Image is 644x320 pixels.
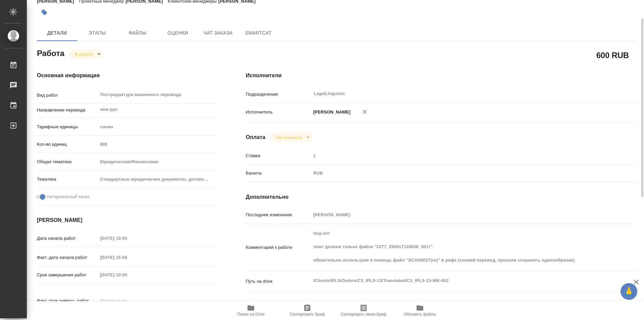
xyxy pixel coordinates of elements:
p: Общая тематика [37,158,98,165]
p: Факт. срок заверш. работ [37,298,98,304]
p: Вид работ [37,92,98,99]
span: Обновить файлы [404,312,436,317]
input: Пустое поле [98,233,156,243]
textarea: /Clients/IPLS/Orders/C3_IPLS-13/Translated/C3_IPLS-13-WK-002 [311,275,604,286]
h4: [PERSON_NAME] [37,216,219,224]
p: Подразделение [246,91,311,98]
p: Последнее изменение [246,212,311,218]
h4: Основная информация [37,72,219,80]
input: Пустое поле [98,139,219,149]
h4: Оплата [246,133,266,141]
textarea: под нот пемт делаем только файла "2277_250917120838_001т". обязательно используем в помощь файл "... [311,228,604,266]
button: В работе [73,51,95,57]
div: В работе [271,133,312,142]
span: 🙏 [623,284,635,299]
span: Файлы [121,29,154,37]
p: Путь на drive [246,278,311,285]
p: Комментарий к работе [246,244,311,251]
p: Валюта [246,170,311,177]
span: Детали [41,29,73,37]
h4: Исполнители [246,72,637,80]
h2: 600 RUB [596,49,629,61]
p: Ставка [246,152,311,159]
span: Этапы [81,29,113,37]
p: Тарифные единицы [37,124,98,130]
input: Пустое поле [98,270,156,280]
input: Пустое поле [311,151,604,161]
button: Скопировать бриф [279,301,335,320]
button: Добавить тэг [37,5,52,20]
p: Кол-во единиц [37,141,98,148]
h2: Работа [37,47,64,59]
span: Чат заказа [202,29,234,37]
button: Не оплачена [274,135,304,140]
span: Нотариальный заказ [47,193,89,200]
p: Дата начала работ [37,235,98,242]
div: слово [98,121,219,133]
p: Направление перевода [37,107,98,113]
div: RUB [311,168,604,179]
span: Оценки [162,29,194,37]
p: Тематика [37,176,98,183]
p: [PERSON_NAME] [311,109,351,116]
span: Скопировать бриф [289,312,325,317]
input: Пустое поле [311,210,604,220]
button: Скопировать мини-бриф [335,301,392,320]
span: SmartCat [242,29,274,37]
div: Юридическая/Финансовая [98,156,219,168]
span: Папка на Drive [237,312,265,317]
button: 🙏 [621,283,637,300]
div: В работе [69,50,103,59]
p: Факт. дата начала работ [37,254,98,261]
input: Пустое поле [98,296,156,306]
button: Удалить исполнителя [357,104,372,119]
p: Срок завершения работ [37,272,98,278]
input: Пустое поле [98,253,156,262]
button: Папка на Drive [223,301,279,320]
button: Обновить файлы [392,301,448,320]
p: Исполнитель [246,109,311,116]
span: Скопировать мини-бриф [340,312,386,317]
h4: Дополнительно [246,193,637,201]
div: Стандартные юридические документы, договоры, уставы [98,174,219,185]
